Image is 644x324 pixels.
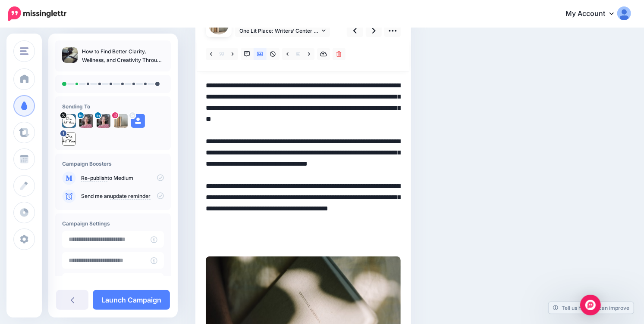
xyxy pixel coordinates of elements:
[62,132,76,146] img: 13043414_449461611913243_5098636831964495478_n-bsa31789.jpg
[62,160,164,167] h4: Campaign Boosters
[131,114,145,128] img: user_default_image.png
[549,302,634,314] a: Tell us how we can improve
[82,47,164,65] p: How to Find Better Clarity, Wellness, and Creativity Through Journaling
[8,6,66,21] img: Missinglettr
[62,220,164,227] h4: Campaign Settings
[62,47,78,63] img: dd0c5e7c7ae00507f6bfb13aa8f26bed_thumb.jpg
[580,295,601,315] div: Open Intercom Messenger
[20,47,28,55] img: menu.png
[62,114,76,128] img: mjLeI_jM-21866.jpg
[79,114,93,128] img: 1726150330966-36859.png
[81,174,164,182] p: to Medium
[110,193,151,200] a: update reminder
[557,3,631,25] a: My Account
[114,114,128,128] img: 49724003_233771410843130_8501858999036018688_n-bsa100218.jpg
[239,26,320,35] span: One Lit Place: Writers’ Center account
[235,25,330,37] a: One Lit Place: Writers’ Center account
[62,103,164,110] h4: Sending To
[81,175,107,182] a: Re-publish
[81,192,164,200] p: Send me an
[97,114,110,128] img: 1726150330966-36859.png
